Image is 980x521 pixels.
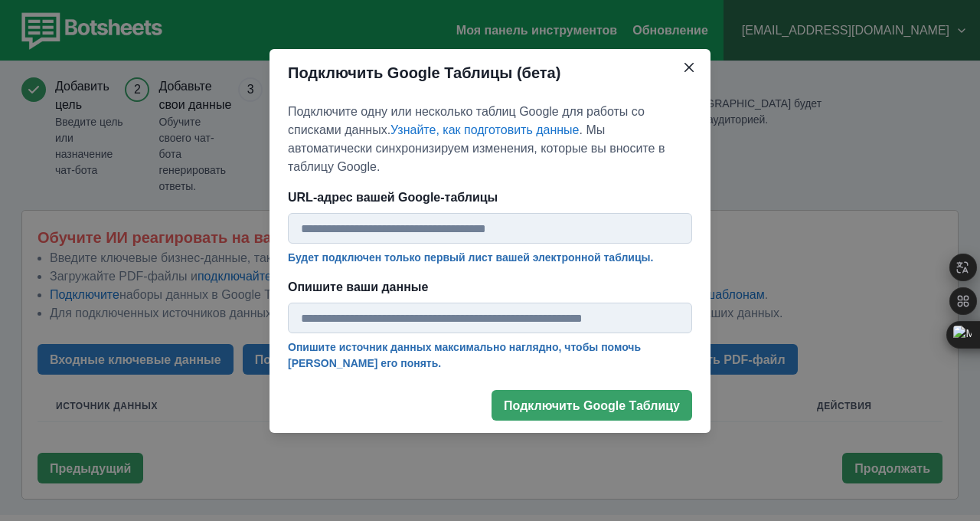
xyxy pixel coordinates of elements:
[288,280,428,293] font: Опишите ваши данные
[288,123,665,173] font: . Мы автоматически синхронизируем изменения, которые вы вносите в таблицу Google.
[288,251,653,264] font: Будет подключен только первый лист вашей электронной таблицы.
[492,390,692,421] button: Подключить Google Таблицу
[390,123,579,136] a: Узнайте, как подготовить данные
[288,105,645,136] font: Подключите одну или несколько таблиц Google для работы со списками данных.
[288,341,641,369] font: Опишите источник данных максимально наглядно, чтобы помочь [PERSON_NAME] его понять.
[677,55,701,80] button: Закрывать
[288,191,498,204] font: URL-адрес вашей Google-таблицы
[288,64,560,81] font: Подключить Google Таблицы (бета)
[504,399,680,412] font: Подключить Google Таблицу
